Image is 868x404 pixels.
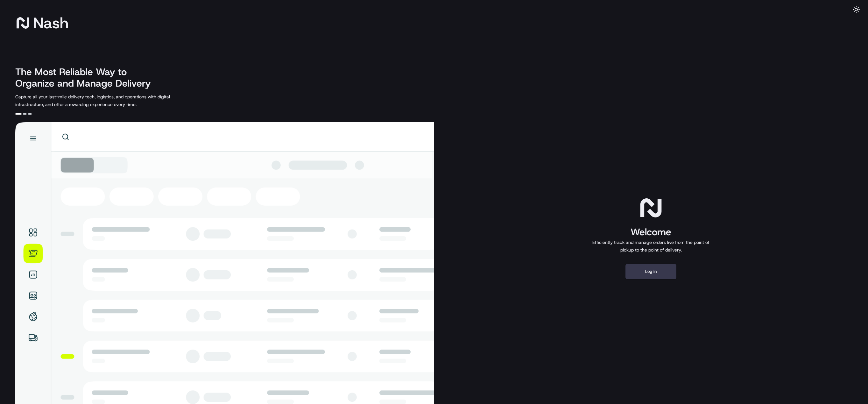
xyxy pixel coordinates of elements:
span: Nash [33,17,68,29]
button: Log in [625,264,676,279]
p: Efficiently track and manage orders live from the point of pickup to the point of delivery. [590,238,712,254]
h2: The Most Reliable Way to Organize and Manage Delivery [15,66,158,89]
p: Capture all your last-mile delivery tech, logistics, and operations with digital infrastructure, ... [15,93,199,108]
h1: Welcome [590,226,712,238]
